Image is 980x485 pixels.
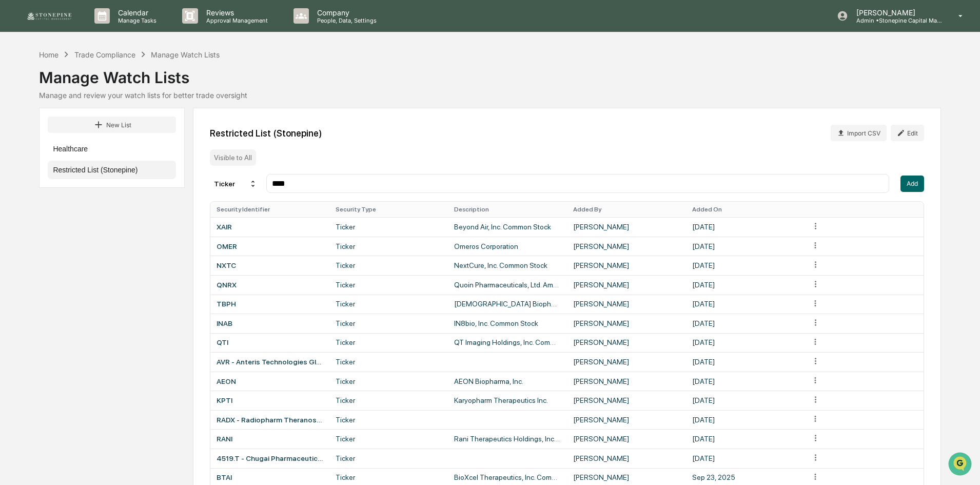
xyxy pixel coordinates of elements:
td: [PERSON_NAME] [567,256,686,275]
div: BTAI [217,473,323,481]
span: Preclearance [21,210,66,220]
img: 1746055101610-c473b297-6a78-478c-a979-82029cc54cd1 [10,79,29,97]
td: [DATE] [686,295,805,314]
th: Security Identifier [210,202,329,217]
span: [PERSON_NAME] [32,140,83,148]
button: Add [900,176,924,192]
td: [PERSON_NAME] [567,314,686,333]
td: [DATE] [686,237,805,256]
p: Manage Tasks [110,17,162,24]
td: QT Imaging Holdings, Inc. Common Stock [448,333,567,353]
button: Start new chat [174,82,187,94]
td: Omeros Corporation [448,237,567,256]
td: Ticker [329,429,448,449]
td: [PERSON_NAME] [567,333,686,353]
td: [DATE] [686,372,805,391]
td: [DATE] [686,275,805,295]
span: [DATE] [91,167,112,176]
td: Ticker [329,314,448,333]
div: OMER [217,242,323,250]
div: XAIR [217,223,323,231]
td: Ticker [329,333,448,353]
p: Calendar [110,8,162,17]
td: Ticker [329,275,448,295]
div: Manage Watch Lists [39,60,940,87]
div: QNRX [217,281,323,289]
button: Edit [891,125,924,141]
th: Added On [686,202,805,217]
img: 1746055101610-c473b297-6a78-478c-a979-82029cc54cd1 [21,140,29,148]
button: Restricted List (Stonepine) [48,161,176,179]
div: INAB [217,319,323,327]
td: [PERSON_NAME] [567,449,686,468]
td: [DATE] [686,429,805,449]
td: [PERSON_NAME] [567,410,686,430]
div: Restricted List (Stonepine) [210,128,322,139]
span: • [85,140,89,148]
iframe: Open customer support [947,451,975,479]
td: Beyond Air, Inc. Common Stock [448,217,567,237]
p: How can we help? [10,22,187,38]
td: [DATE] [686,314,805,333]
div: RANI [217,435,323,443]
td: IN8bio, Inc. Common Stock [448,314,567,333]
td: [DATE] [686,352,805,372]
th: Security Type [329,202,448,217]
div: Manage and review your watch lists for better trade oversight [39,91,940,100]
td: [DATE] [686,333,805,353]
th: Added By [567,202,686,217]
p: [PERSON_NAME] [848,8,944,17]
td: [PERSON_NAME] [567,275,686,295]
td: [PERSON_NAME] [567,429,686,449]
div: Trade Compliance [74,50,135,59]
td: [PERSON_NAME] [567,372,686,391]
td: Ticker [329,217,448,237]
span: • [85,167,89,176]
div: We're available if you need us! [46,89,141,97]
button: See all [159,112,187,124]
td: [DATE] [686,449,805,468]
button: New List [48,117,176,133]
div: AVR - Anteris Technologies Global Corp. [217,358,323,366]
div: Start new chat [46,79,168,89]
td: Ticker [329,295,448,314]
td: [PERSON_NAME] [567,217,686,237]
td: [DATE] [686,217,805,237]
td: [DEMOGRAPHIC_DATA] Biopharma, Inc. [448,295,567,314]
a: Powered byPylon [72,254,124,262]
td: Karyopharm Therapeutics Inc. [448,391,567,410]
button: Healthcare [48,140,176,158]
span: Data Lookup [21,229,65,240]
a: 🖐️Preclearance [6,206,70,224]
a: 🔎Data Lookup [6,225,69,244]
div: Visible to All [210,149,256,166]
div: Home [39,50,58,59]
div: NXTC [217,261,323,269]
td: Ticker [329,372,448,391]
td: [PERSON_NAME] [567,391,686,410]
td: [DATE] [686,391,805,410]
td: NextCure, Inc. Common Stock [448,256,567,275]
div: 🔎 [10,230,18,239]
td: Ticker [329,352,448,372]
p: Reviews [198,8,273,17]
div: RADX - Radiopharm Theranostics Limited [217,416,323,424]
td: [PERSON_NAME] [567,295,686,314]
div: TBPH [217,300,323,308]
img: logo [25,11,74,21]
td: Rani Therapeutics Holdings, Inc. Class A Common Stock [448,429,567,449]
td: Ticker [329,449,448,468]
p: Company [309,8,382,17]
td: Ticker [329,256,448,275]
p: Admin • Stonepine Capital Management [848,17,944,24]
span: Pylon [102,255,124,262]
td: [DATE] [686,256,805,275]
p: People, Data, Settings [309,17,382,24]
td: Quoin Pharmaceuticals, Ltd. American Depositary Shares [448,275,567,295]
div: AEON [217,377,323,385]
div: 🖐️ [10,211,18,219]
td: Ticker [329,237,448,256]
div: 4519.T - Chugai Pharmaceutical Co., Ltd. [217,454,323,462]
td: [PERSON_NAME] [567,352,686,372]
img: Jessica Watanapun [10,158,27,174]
